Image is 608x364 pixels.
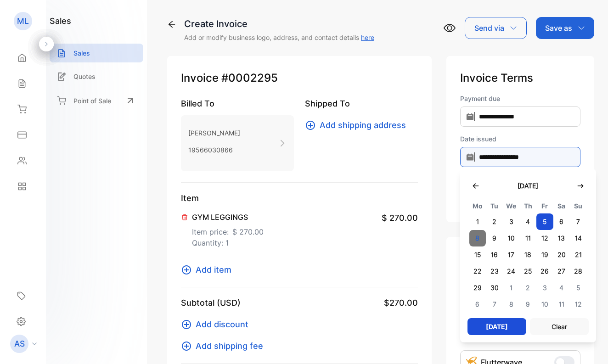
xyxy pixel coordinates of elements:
[503,230,520,246] span: 10
[460,70,580,86] p: Invoice Terms
[503,296,520,313] span: 8
[469,213,486,230] span: 1
[530,318,589,335] button: Clear
[536,280,553,296] span: 3
[486,263,503,280] span: 23
[570,213,587,230] span: 7
[474,22,504,34] p: Send via
[570,296,587,313] span: 12
[553,280,570,296] span: 4
[570,246,587,263] span: 21
[460,94,580,103] label: Payment due
[553,201,570,212] span: Sa
[486,296,503,313] span: 7
[465,17,527,39] button: Send via
[503,280,520,296] span: 1
[181,297,241,309] p: Subtotal (USD)
[192,223,264,237] p: Item price:
[181,263,237,276] button: Add item
[570,201,587,212] span: Su
[50,90,143,111] a: Point of Sale
[232,226,264,237] span: $ 270.00
[486,201,503,212] span: Tu
[553,230,570,246] span: 13
[519,201,536,212] span: Th
[553,296,570,313] span: 11
[519,213,536,230] span: 4
[536,296,553,313] span: 10
[536,263,553,280] span: 26
[50,67,143,86] a: Quotes
[469,201,486,212] span: Mo
[14,338,25,350] p: AS
[73,48,90,58] p: Sales
[570,230,587,246] span: 14
[469,280,486,296] span: 29
[469,230,486,246] span: 8
[469,296,486,313] span: 6
[519,280,536,296] span: 2
[469,263,486,280] span: 22
[196,340,263,352] span: Add shipping fee
[519,263,536,280] span: 25
[196,263,231,276] span: Add item
[503,201,520,212] span: We
[536,230,553,246] span: 12
[553,263,570,280] span: 27
[181,340,269,352] button: Add shipping fee
[486,230,503,246] span: 9
[73,96,111,106] p: Point of Sale
[7,4,35,31] button: Open LiveChat chat widget
[536,201,553,212] span: Fr
[305,119,411,131] button: Add shipping address
[536,213,553,230] span: 5
[192,237,264,248] p: Quantity: 1
[553,246,570,263] span: 20
[486,280,503,296] span: 30
[503,213,520,230] span: 3
[503,263,520,280] span: 24
[188,126,240,140] p: [PERSON_NAME]
[570,280,587,296] span: 5
[519,296,536,313] span: 9
[361,34,374,41] a: here
[486,213,503,230] span: 2
[508,176,547,195] button: [DATE]
[50,15,71,27] h1: sales
[73,72,96,81] p: Quotes
[503,246,520,263] span: 17
[192,212,264,223] p: GYM LEGGINGS
[382,212,418,224] span: $ 270.00
[553,213,570,230] span: 6
[467,318,526,335] button: [DATE]
[17,15,29,27] p: ML
[196,318,248,330] span: Add discount
[181,192,418,204] p: Item
[519,246,536,263] span: 18
[519,230,536,246] span: 11
[460,134,580,144] label: Date issued
[320,119,406,131] span: Add shipping address
[486,246,503,263] span: 16
[181,318,254,330] button: Add discount
[536,17,594,39] button: Save as
[181,97,294,110] p: Billed To
[536,246,553,263] span: 19
[545,22,572,34] p: Save as
[305,97,418,110] p: Shipped To
[184,33,374,42] p: Add or modify business logo, address, and contact details
[50,44,143,62] a: Sales
[184,17,374,31] div: Create Invoice
[181,70,418,86] p: Invoice
[384,297,418,309] span: $270.00
[188,143,240,157] p: 19566030866
[570,263,587,280] span: 28
[469,246,486,263] span: 15
[221,70,278,86] span: #0002295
